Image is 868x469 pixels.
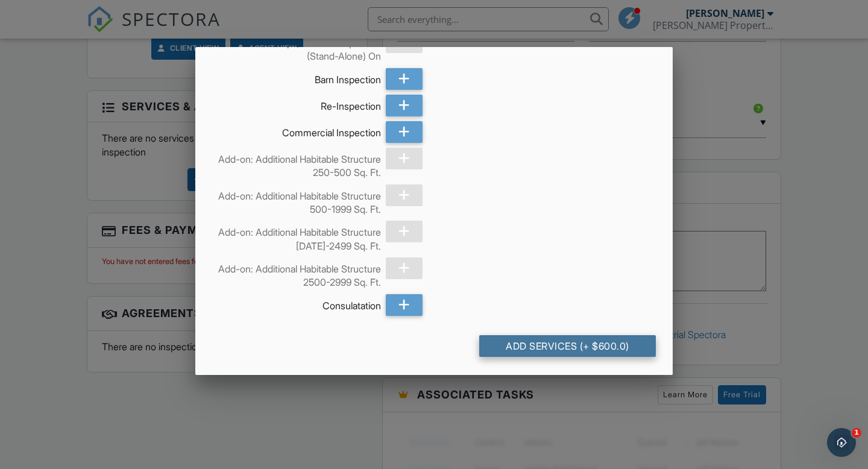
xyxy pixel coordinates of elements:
div: Re-Inspection [212,95,381,113]
div: Add-on: Additional Habitable Structure 500-1999 Sq. Ft. [212,184,381,216]
span: 1 [852,428,861,438]
div: Add-on: Additional Habitable Structure 2500-2999 Sq. Ft. [212,257,381,289]
iframe: Intercom live chat [827,428,856,457]
div: Add-on: Additional Habitable Structure 250-500 Sq. Ft. [212,148,381,180]
div: Add-on: Additional Habitable Structure [DATE]-2499 Sq. Ft. [212,221,381,253]
div: Barn Inspection [212,68,381,86]
div: Consulatation [212,294,381,312]
div: Commercial Inspection [212,121,381,139]
div: Add-on: Spa/Hot Tub Inspection (Stand-Alone) On [212,31,381,63]
div: Add Services (+ $600.0) [479,335,656,357]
